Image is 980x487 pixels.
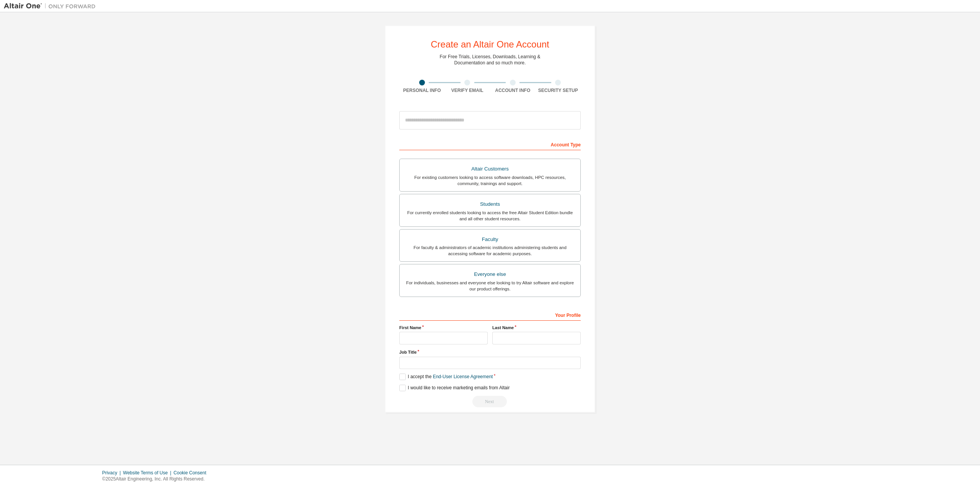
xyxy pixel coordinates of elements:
[399,349,581,355] label: Job Title
[404,280,576,292] div: For individuals, businesses and everyone else looking to try Altair software and explore our prod...
[445,87,490,93] div: Verify Email
[173,470,211,476] div: Cookie Consent
[102,470,123,476] div: Privacy
[404,234,576,245] div: Faculty
[404,244,576,257] div: For faculty & administrators of academic institutions administering students and accessing softwa...
[399,87,445,93] div: Personal Info
[404,199,576,210] div: Students
[404,269,576,280] div: Everyone else
[490,87,536,93] div: Account Info
[404,174,576,187] div: For existing customers looking to access software downloads, HPC resources, community, trainings ...
[123,470,173,476] div: Website Terms of Use
[399,308,581,321] div: Your Profile
[102,476,211,482] p: © 2025 Altair Engineering, Inc. All Rights Reserved.
[433,374,493,379] a: End-User License Agreement
[404,210,576,222] div: For currently enrolled students looking to access the free Altair Student Edition bundle and all ...
[404,164,576,174] div: Altair Customers
[431,40,549,49] div: Create an Altair One Account
[440,54,541,66] div: For Free Trials, Licenses, Downloads, Learning & Documentation and so much more.
[399,385,510,391] label: I would like to receive marketing emails from Altair
[399,325,488,331] label: First Name
[492,325,581,331] label: Last Name
[399,396,581,407] div: Read and acccept EULA to continue
[399,138,581,150] div: Account Type
[536,87,581,93] div: Security Setup
[4,2,100,10] img: Altair One
[399,374,493,380] label: I accept the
